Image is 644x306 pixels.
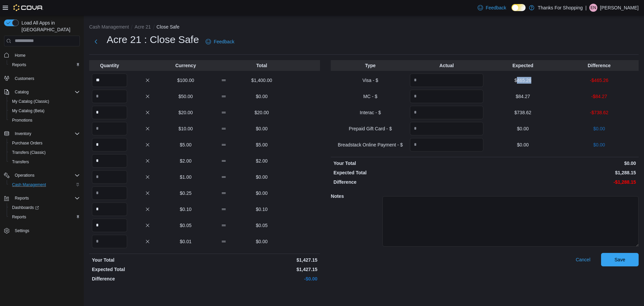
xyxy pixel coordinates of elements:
button: Save [601,253,639,266]
a: My Catalog (Classic) [9,97,52,105]
span: Home [12,51,80,59]
p: Your Total [333,160,483,167]
span: Feedback [486,4,506,11]
p: Total [244,62,279,69]
span: Transfers [12,159,29,165]
button: Catalog [12,88,31,96]
p: $0.00 [244,174,279,180]
p: $50.00 [168,93,203,100]
input: Dark Mode [512,4,526,11]
p: $0.00 [486,141,559,148]
span: Cancel [576,256,590,263]
a: Cash Management [9,181,49,189]
span: Inventory [15,131,31,136]
button: Catalog [1,87,83,97]
p: $738.62 [486,109,559,116]
a: Customers [12,75,37,83]
p: $20.00 [168,109,203,116]
input: Quantity [92,219,127,232]
span: Transfers [9,158,80,166]
span: Reports [9,213,80,221]
button: Cash Management [7,180,83,189]
button: Cash Management [89,24,129,30]
p: $5.00 [168,141,203,148]
p: $0.00 [244,125,279,132]
a: Reports [9,61,29,69]
input: Quantity [410,122,483,135]
p: $0.00 [486,125,559,132]
button: Reports [7,60,83,70]
a: My Catalog (Beta) [9,107,47,115]
a: Home [12,51,28,59]
span: Purchase Orders [12,140,43,146]
span: Dashboards [9,204,80,212]
p: $1,427.15 [206,257,317,263]
span: Customers [12,74,80,83]
span: Settings [12,226,80,235]
input: Quantity [92,138,127,151]
span: Settings [15,228,29,233]
a: Transfers [9,158,32,166]
span: Load All Apps in [GEOGRAPHIC_DATA] [19,19,80,33]
a: Settings [12,227,32,235]
a: Reports [9,213,29,221]
span: Operations [15,173,35,178]
p: $0.00 [486,160,636,167]
input: Quantity [92,203,127,216]
span: Feedback [214,38,234,45]
input: Quantity [92,186,127,200]
p: -$465.26 [562,77,636,84]
button: Transfers (Classic) [7,148,83,157]
button: Inventory [12,130,34,138]
input: Quantity [410,90,483,103]
p: $0.05 [244,222,279,229]
p: $100.00 [168,77,203,84]
p: | [585,4,587,12]
span: Dark Mode [512,11,512,11]
p: $20.00 [244,109,279,116]
input: Quantity [92,122,127,135]
p: MC - $ [333,93,407,100]
span: My Catalog (Classic) [9,97,80,105]
p: Breadstack Online Payment - $ [333,141,407,148]
button: Reports [7,212,83,222]
p: Thanks For Shopping [538,4,583,12]
nav: Complex example [4,48,80,253]
p: $5.00 [244,141,279,148]
span: Customers [15,76,34,81]
a: Dashboards [9,204,42,212]
button: Cancel [573,253,593,266]
p: $0.01 [168,238,203,245]
input: Quantity [410,74,483,87]
p: Prepaid Gift Card - $ [333,125,407,132]
button: Reports [12,194,32,202]
span: Catalog [12,88,80,96]
input: Quantity [92,170,127,184]
p: $0.00 [562,125,636,132]
span: EN [591,4,596,12]
span: Transfers (Classic) [12,150,46,155]
p: $0.05 [168,222,203,229]
input: Quantity [92,90,127,103]
span: My Catalog (Classic) [12,99,49,104]
p: Type [333,62,407,69]
p: -$84.27 [562,93,636,100]
button: Acre 21 [135,24,151,30]
p: $0.00 [562,141,636,148]
span: My Catalog (Beta) [9,107,80,115]
input: Quantity [92,74,127,87]
button: Purchase Orders [7,138,83,148]
p: Expected [486,62,559,69]
p: $0.10 [244,206,279,213]
a: Purchase Orders [9,139,45,147]
p: [PERSON_NAME] [600,4,639,12]
p: $0.00 [244,93,279,100]
h5: Notes [331,189,381,203]
span: Cash Management [9,181,80,189]
p: -$1,288.15 [486,179,636,185]
p: $2.00 [168,158,203,164]
p: $0.00 [244,190,279,196]
span: Reports [12,194,80,202]
span: Catalog [15,89,29,95]
p: $1.00 [168,174,203,180]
